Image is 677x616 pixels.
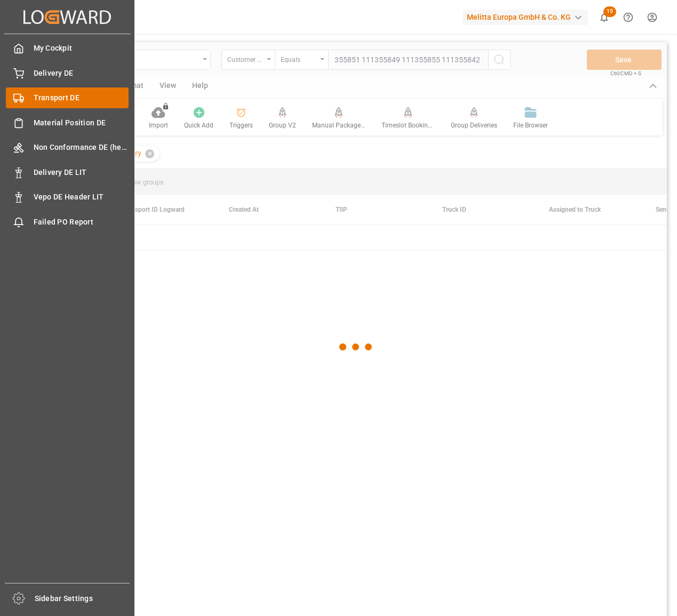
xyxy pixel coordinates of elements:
[6,62,129,83] a: Delivery DE
[592,5,616,29] button: show 15 new notifications
[6,187,129,207] a: Vepo DE Header LIT
[34,117,129,129] span: Material Position DE
[34,92,129,103] span: Transport DE
[34,142,129,153] span: Non Conformance DE (header)
[34,191,129,203] span: Vepo DE Header LIT
[6,211,129,232] a: Failed PO Report
[6,87,129,108] a: Transport DE
[6,38,129,59] a: My Cockpit
[463,7,592,27] button: Melitta Europa GmbH & Co. KG
[34,43,129,54] span: My Cockpit
[34,68,129,79] span: Delivery DE
[34,217,129,228] span: Failed PO Report
[6,112,129,133] a: Material Position DE
[34,167,129,178] span: Delivery DE LIT
[6,162,129,182] a: Delivery DE LIT
[463,10,588,25] div: Melitta Europa GmbH & Co. KG
[6,137,129,158] a: Non Conformance DE (header)
[603,6,616,17] span: 15
[616,5,640,29] button: Help Center
[35,593,130,604] span: Sidebar Settings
